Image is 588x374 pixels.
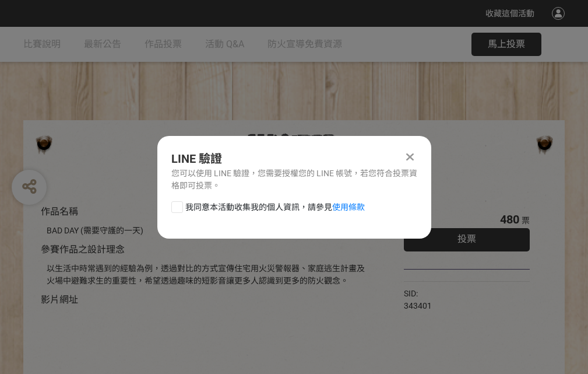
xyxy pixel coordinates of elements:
[404,289,432,310] span: SID: 343401
[471,33,541,56] button: 馬上投票
[47,263,369,287] div: 以生活中時常遇到的經驗為例，透過對比的方式宣傳住宅用火災警報器、家庭逃生計畫及火場中避難求生的重要性，希望透過趣味的短影音讓更多人認識到更多的防火觀念。
[500,212,519,226] span: 480
[488,39,525,50] span: 馬上投票
[185,201,365,214] span: 我同意本活動收集我的個人資訊，請參見
[332,202,365,212] a: 使用條款
[145,39,182,50] span: 作品投票
[23,39,61,50] span: 比賽說明
[41,294,78,305] span: 影片網址
[205,27,244,62] a: 活動 Q&A
[145,27,182,62] a: 作品投票
[171,167,417,192] div: 您可以使用 LINE 驗證，您需要授權您的 LINE 帳號，若您符合投票資格即可投票。
[485,9,534,18] span: 收藏這個活動
[205,39,244,50] span: 活動 Q&A
[47,225,369,237] div: BAD DAY (需要守護的一天)
[41,206,78,217] span: 作品名稱
[267,39,342,50] span: 防火宣導免費資源
[171,150,417,167] div: LINE 驗證
[267,27,342,62] a: 防火宣導免費資源
[84,39,121,50] span: 最新公告
[435,288,493,299] iframe: Facebook Share
[522,216,530,225] span: 票
[457,233,476,244] span: 投票
[84,27,121,62] a: 最新公告
[41,244,125,255] span: 參賽作品之設計理念
[23,27,61,62] a: 比賽說明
